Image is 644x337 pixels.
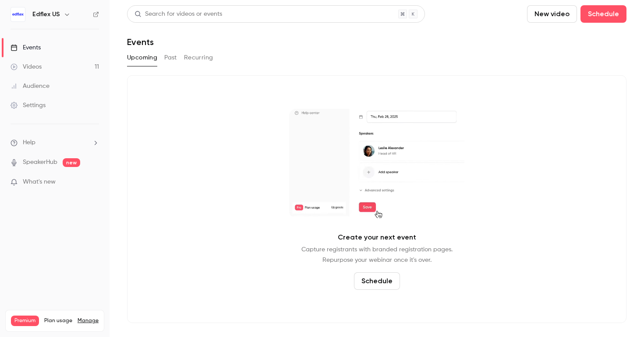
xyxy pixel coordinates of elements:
p: Capture registrants with branded registration pages. Repurpose your webinar once it's over. [301,244,453,265]
button: Recurring [184,51,213,65]
li: help-dropdown-opener [11,138,99,147]
button: New video [527,5,577,23]
iframe: Noticeable Trigger [88,178,99,186]
h1: Events [127,37,154,47]
span: new [63,158,80,167]
span: Plan usage [44,317,72,324]
div: Settings [11,101,46,110]
span: Help [23,138,35,147]
button: Past [164,51,177,65]
p: Create your next event [338,232,416,243]
span: Premium [11,316,39,326]
div: Search for videos or events [134,10,222,19]
button: Schedule [354,272,400,290]
a: Manage [78,317,99,324]
button: Upcoming [127,51,157,65]
div: Videos [11,63,42,71]
div: Events [11,43,41,52]
button: Schedule [580,5,626,23]
span: What's new [23,177,56,187]
img: Edflex US [11,7,25,21]
div: Audience [11,82,50,90]
h6: Edflex US [32,10,60,19]
a: SpeakerHub [23,158,57,167]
